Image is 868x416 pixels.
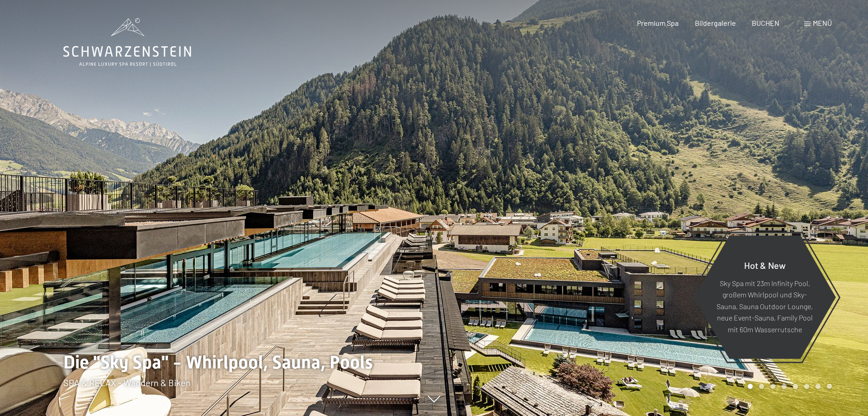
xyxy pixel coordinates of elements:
a: Bildergalerie [695,19,736,27]
div: Carousel Page 5 [793,384,798,389]
span: Menü [813,19,832,27]
div: Carousel Page 2 [759,384,764,389]
p: Sky Spa mit 23m Infinity Pool, großem Whirlpool und Sky-Sauna, Sauna Outdoor Lounge, neue Event-S... [716,277,814,335]
div: Carousel Pagination [745,384,832,389]
div: Carousel Page 4 [782,384,787,389]
div: Carousel Page 7 [816,384,821,389]
a: Premium Spa [637,19,679,27]
span: Hot & New [744,259,786,270]
div: Carousel Page 8 [827,384,832,389]
div: Carousel Page 3 [770,384,775,389]
div: Carousel Page 1 (Current Slide) [748,384,753,389]
div: Carousel Page 6 [804,384,809,389]
a: Hot & New Sky Spa mit 23m Infinity Pool, großem Whirlpool und Sky-Sauna, Sauna Outdoor Lounge, ne... [693,235,836,359]
a: BUCHEN [752,19,779,27]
